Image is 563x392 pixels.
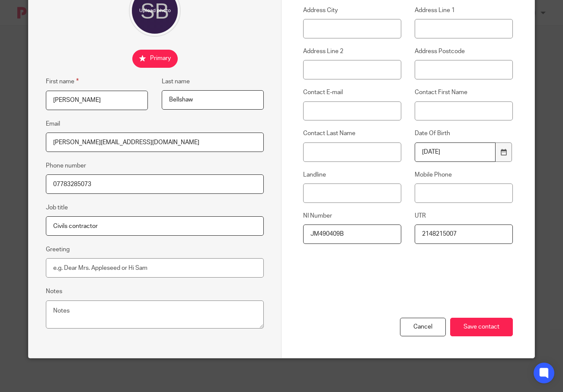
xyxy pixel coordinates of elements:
label: Job title [46,203,68,212]
label: NI Number [303,212,401,220]
label: Date Of Birth [415,129,513,138]
div: Cancel [400,318,446,336]
label: Address Line 2 [303,47,401,56]
label: Email [46,120,60,128]
label: Notes [46,287,62,296]
label: First name [46,76,79,86]
label: Contact E-mail [303,88,401,97]
input: Save contact [450,318,513,336]
label: Last name [162,77,190,86]
label: Contact Last Name [303,129,401,138]
label: Greeting [46,245,70,254]
label: Landline [303,171,401,179]
label: Address Postcode [415,47,513,56]
label: Mobile Phone [415,171,513,179]
label: UTR [415,212,513,220]
label: Phone number [46,161,86,170]
label: Address Line 1 [415,6,513,15]
label: Contact First Name [415,88,513,97]
label: Address City [303,6,401,15]
input: YYYY-MM-DD [415,142,496,162]
input: e.g. Dear Mrs. Appleseed or Hi Sam [46,258,264,278]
